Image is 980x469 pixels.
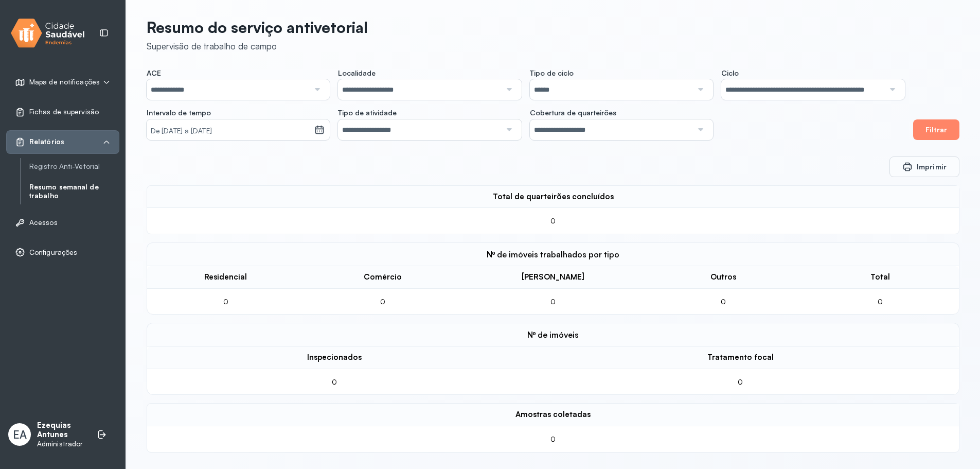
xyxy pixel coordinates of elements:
span: Ciclo [721,68,739,78]
div: 0 [527,435,579,444]
div: 0 [357,297,408,306]
span: EA [13,428,27,441]
div: Total de quarteirões concluídos [155,192,951,202]
span: Intervalo de tempo [147,108,211,117]
div: 0 [854,297,906,306]
span: ACE [147,68,161,78]
a: Registro Anti-Vetorial [29,160,119,173]
div: 0 [698,297,749,306]
div: Supervisão de trabalho de campo [147,41,368,51]
p: Ezequias Antunes [37,421,86,440]
div: Nº de imóveis trabalhados por tipo [147,242,959,266]
span: Cobertura de quarteirões [530,108,616,117]
div: Tratamento focal [530,353,951,362]
span: Tipo de atividade [338,108,397,117]
span: Acessos [29,218,58,227]
button: Filtrar [913,119,959,140]
span: Tipo de ciclo [530,68,574,78]
div: 0 [527,297,579,306]
span: Fichas de supervisão [29,108,99,116]
span: Mapa de notificações [29,78,100,86]
small: De [DATE] a [DATE] [151,126,310,136]
a: Resumo semanal de trabalho [29,183,119,200]
div: Residencial [155,272,296,282]
button: Imprimir [889,157,959,177]
p: Resumo do serviço antivetorial [147,18,368,37]
div: Inspecionados [155,353,513,362]
div: Nº de imóveis [147,323,959,346]
a: Acessos [15,217,111,228]
a: Registro Anti-Vetorial [29,162,119,171]
div: [PERSON_NAME] [470,272,636,282]
a: Fichas de supervisão [15,107,111,117]
div: 0 [715,377,766,387]
div: 0 [200,297,252,306]
div: 0 [309,377,360,387]
img: logo.svg [11,16,85,50]
p: Administrador [37,440,86,448]
span: Configurações [29,248,77,257]
div: Total [810,272,951,282]
a: Configurações [15,247,111,257]
div: Comércio [312,272,453,282]
div: 0 [527,216,579,225]
div: Amostras coletadas [155,410,951,420]
span: Relatórios [29,137,64,146]
a: Resumo semanal de trabalho [29,181,119,202]
div: Outros [653,272,793,282]
span: Localidade [338,68,376,78]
